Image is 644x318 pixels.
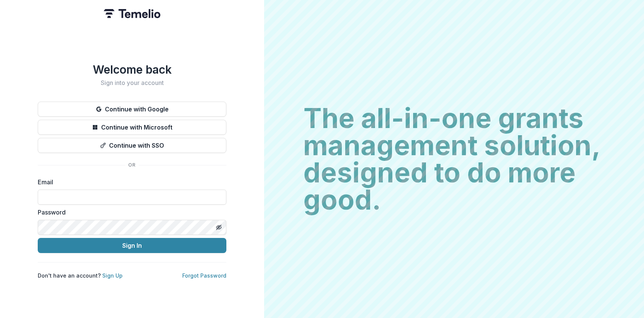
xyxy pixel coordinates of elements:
[38,120,226,135] button: Continue with Microsoft
[104,9,160,18] img: Temelio
[38,63,226,76] h1: Welcome back
[38,138,226,153] button: Continue with SSO
[38,208,222,217] label: Password
[213,221,225,233] button: Toggle password visibility
[182,272,226,279] a: Forgot Password
[38,102,226,117] button: Continue with Google
[38,272,123,279] p: Don't have an account?
[38,79,226,86] h2: Sign into your account
[38,178,222,187] label: Email
[102,272,123,279] a: Sign Up
[38,238,226,253] button: Sign In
